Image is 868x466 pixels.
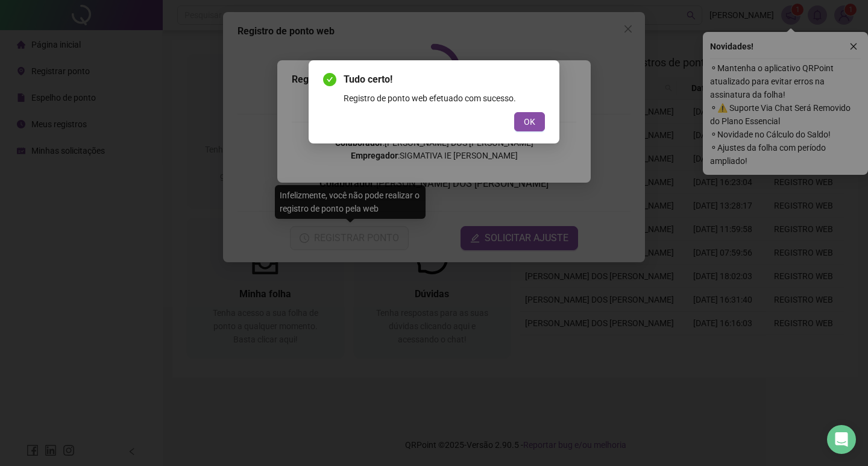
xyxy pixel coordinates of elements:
[344,92,545,105] div: Registro de ponto web efetuado com sucesso.
[827,425,856,454] div: Open Intercom Messenger
[524,115,535,128] span: OK
[323,73,336,86] span: check-circle
[344,72,545,87] span: Tudo certo!
[514,112,545,131] button: OK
